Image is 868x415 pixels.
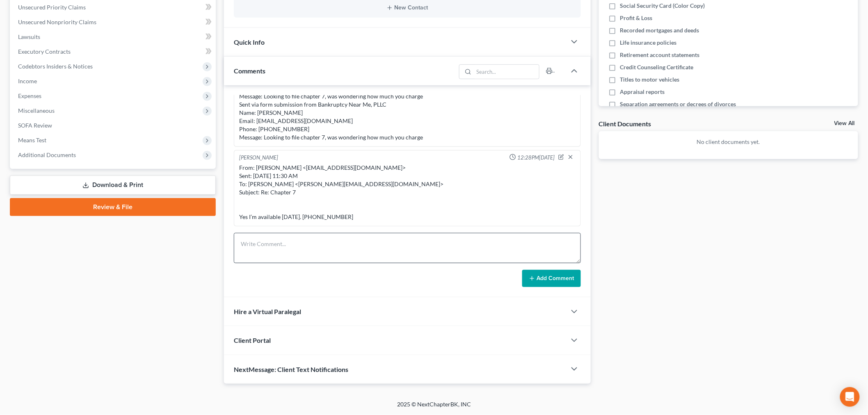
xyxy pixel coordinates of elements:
[840,387,860,407] div: Open Intercom Messenger
[522,270,581,287] button: Add Comment
[620,63,694,71] span: Credit Counseling Certificate
[234,67,265,75] span: Comments
[18,92,41,99] span: Expenses
[234,308,301,315] span: Hire a Virtual Paralegal
[18,4,86,11] span: Unsecured Priority Claims
[11,30,216,44] a: Lawsuits
[11,15,216,30] a: Unsecured Nonpriority Claims
[18,33,40,40] span: Lawsuits
[620,51,700,59] span: Retirement account statements
[18,137,46,144] span: Means Test
[10,176,216,195] a: Download & Print
[18,48,71,55] span: Executory Contracts
[18,78,37,84] span: Income
[234,38,265,46] span: Quick Info
[18,107,55,114] span: Miscellaneous
[620,88,665,96] span: Appraisal reports
[599,119,651,128] div: Client Documents
[18,122,52,129] span: SOFA Review
[620,100,736,108] span: Separation agreements or decrees of divorces
[11,44,216,59] a: Executory Contracts
[239,164,576,221] div: From: [PERSON_NAME] <[EMAIL_ADDRESS][DOMAIN_NAME]> Sent: [DATE] 11:30 AM To: [PERSON_NAME] <[PERS...
[240,5,574,11] button: New Contact
[518,154,555,162] span: 12:28PM[DATE]
[18,63,93,70] span: Codebtors Insiders & Notices
[474,65,539,79] input: Search...
[620,14,653,22] span: Profit & Loss
[18,151,76,158] span: Additional Documents
[620,39,677,47] span: Life insurance policies
[605,138,852,146] p: No client documents yet.
[620,75,680,84] span: Titles to motor vehicles
[620,2,705,10] span: Social Security Card (Color Copy)
[234,336,271,344] span: Client Portal
[834,121,855,126] a: View All
[11,118,216,133] a: SOFA Review
[620,26,699,34] span: Recorded mortgages and deeds
[200,400,668,415] div: 2025 © NextChapterBK, INC
[10,198,216,216] a: Review & File
[239,154,278,162] div: [PERSON_NAME]
[234,365,348,373] span: NextMessage: Client Text Notifications
[18,18,96,25] span: Unsecured Nonpriority Claims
